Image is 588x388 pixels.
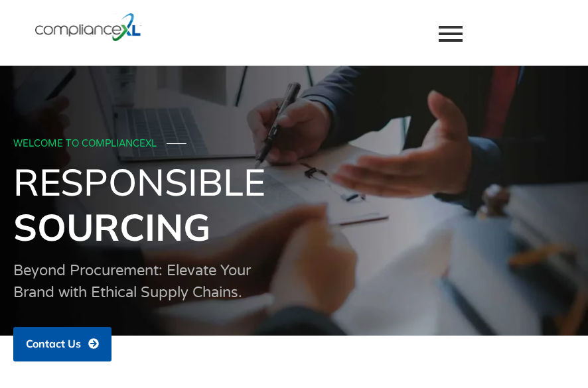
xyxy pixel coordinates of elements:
[13,262,251,301] span: Beyond Procurement: Elevate Your Brand with Ethical Supply Chains.
[167,138,186,149] span: ───
[13,327,111,361] a: Contact Us
[35,12,141,42] img: logo-one.svg
[26,338,81,350] span: Contact Us
[13,159,575,249] h1: Responsible
[13,204,210,250] span: Sourcing
[13,139,572,150] div: WELCOME TO COMPLIANCEXL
